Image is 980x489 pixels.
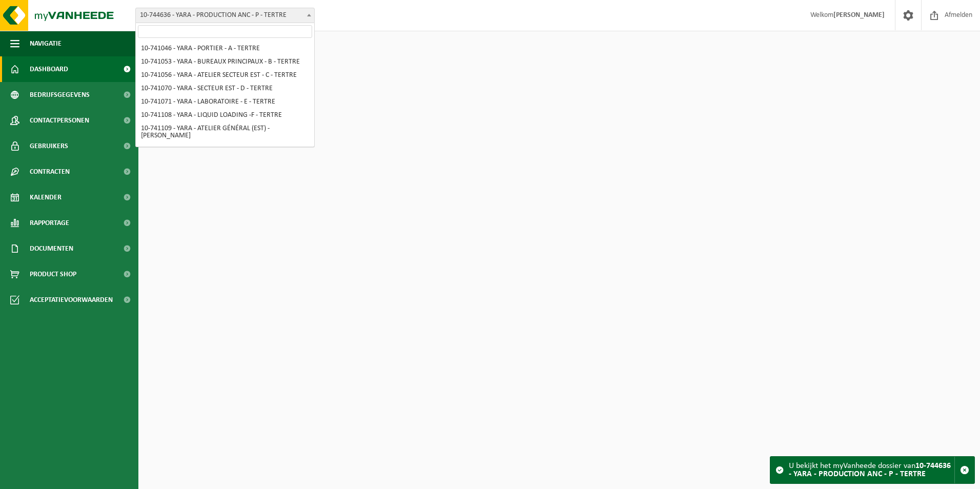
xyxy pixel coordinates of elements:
[138,122,312,142] li: 10-741109 - YARA - ATELIER GÉNÉRAL (EST) - [PERSON_NAME]
[30,210,69,236] span: Rapportage
[30,287,113,313] span: Acceptatievoorwaarden
[30,261,76,287] span: Product Shop
[789,457,954,483] div: U bekijkt het myVanheede dossier van
[833,11,885,19] strong: [PERSON_NAME]
[138,109,312,122] li: 10-741108 - YARA - LIQUID LOADING -F - TERTRE
[30,31,62,56] span: Navigatie
[30,185,62,210] span: Kalender
[138,82,312,95] li: 10-741070 - YARA - SECTEUR EST - D - TERTRE
[30,159,70,185] span: Contracten
[138,55,312,69] li: 10-741053 - YARA - BUREAUX PRINCIPAUX - B - TERTRE
[138,69,312,82] li: 10-741056 - YARA - ATELIER SECTEUR EST - C - TERTRE
[138,142,312,163] li: 10-741111 - YARA - ATELIER GÉNÉRAL (NORD) -[PERSON_NAME]
[136,8,314,23] span: 10-744636 - YARA - PRODUCTION ANC - P - TERTRE
[30,133,68,159] span: Gebruikers
[30,56,68,82] span: Dashboard
[30,82,90,108] span: Bedrijfsgegevens
[135,8,315,23] span: 10-744636 - YARA - PRODUCTION ANC - P - TERTRE
[30,108,89,133] span: Contactpersonen
[138,95,312,109] li: 10-741071 - YARA - LABORATOIRE - E - TERTRE
[789,462,951,478] strong: 10-744636 - YARA - PRODUCTION ANC - P - TERTRE
[138,42,312,55] li: 10-741046 - YARA - PORTIER - A - TERTRE
[30,236,73,261] span: Documenten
